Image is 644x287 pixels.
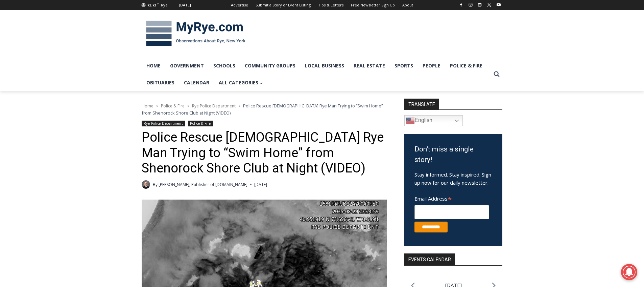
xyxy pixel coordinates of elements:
a: Home [142,57,165,74]
a: Police & Fire [161,103,185,109]
a: Home [142,103,153,109]
span: > [156,104,158,108]
div: Rye [161,2,168,8]
p: Stay informed. Stay inspired. Sign up now for our daily newsletter. [414,170,492,187]
span: All Categories [219,79,263,86]
a: Police & Fire [445,57,487,74]
span: By [153,181,158,188]
a: [PERSON_NAME], Publisher of [DOMAIN_NAME] [159,182,247,187]
a: Real Estate [349,57,390,74]
a: Calendar [179,74,214,91]
a: Schools [209,57,240,74]
a: Police & Fire [188,121,213,126]
a: Local Business [300,57,349,74]
img: en [406,117,414,125]
h3: Don't miss a single story! [414,144,492,165]
nav: Primary Navigation [142,57,491,91]
nav: Breadcrumbs [142,102,387,116]
img: MyRye.com [142,16,250,51]
span: > [187,104,189,108]
a: Sports [390,57,418,74]
a: Rye Police Department [142,121,185,126]
a: Facebook [457,1,465,9]
a: People [418,57,445,74]
strong: TRANSLATE [404,99,439,109]
a: X [485,1,493,9]
a: Community Groups [240,57,300,74]
button: View Search Form [491,68,503,80]
a: All Categories [214,74,268,91]
a: Linkedin [476,1,484,9]
h1: Police Rescue [DEMOGRAPHIC_DATA] Rye Man Trying to “Swim Home” from Shenorock Shore Club at Night... [142,130,387,176]
span: > [238,104,240,108]
span: Police Rescue [DEMOGRAPHIC_DATA] Rye Man Trying to “Swim Home” from Shenorock Shore Club at Night... [142,103,383,116]
a: Obituaries [142,74,179,91]
a: Government [165,57,209,74]
a: English [404,115,463,126]
time: [DATE] [254,181,267,188]
span: F [157,1,159,5]
label: Email Address [414,192,489,204]
div: [DATE] [179,2,191,8]
span: 72.73 [147,2,156,7]
a: YouTube [495,1,503,9]
a: Rye Police Department [192,103,236,109]
h2: Events Calendar [404,253,455,265]
a: Instagram [467,1,475,9]
a: Author image [142,180,150,189]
